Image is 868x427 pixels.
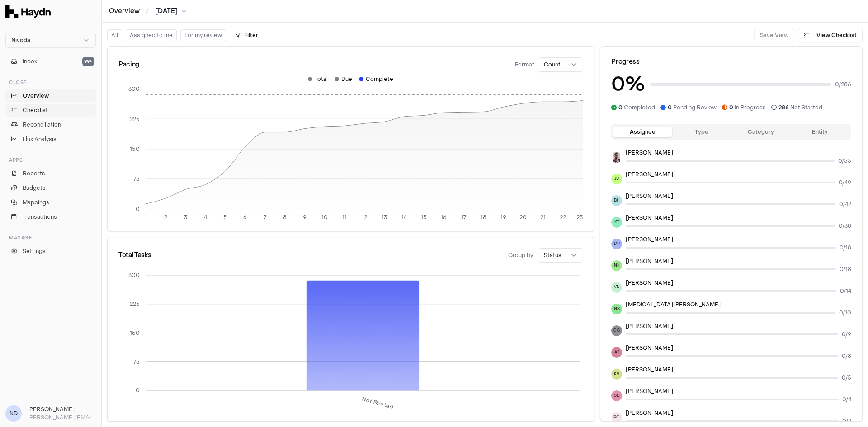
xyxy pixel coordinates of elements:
div: Manage [5,230,96,245]
tspan: 15 [421,214,427,221]
div: Due [335,75,352,83]
span: 0 / 4 [842,396,851,403]
span: 286 [778,104,789,111]
tspan: 13 [382,214,387,221]
img: Haydn Logo [5,5,51,18]
p: [PERSON_NAME] [626,344,851,352]
a: Overview [5,89,96,102]
tspan: 21 [540,214,546,221]
p: [PERSON_NAME] [626,214,851,221]
tspan: 10 [321,214,328,221]
span: 0 / 42 [839,201,851,208]
tspan: 1 [145,214,147,221]
button: View Checklist [798,28,863,42]
tspan: 225 [130,300,140,308]
button: For my review [180,29,226,41]
span: 0 / 286 [835,81,851,88]
p: [PERSON_NAME] [626,366,851,373]
p: [PERSON_NAME] [626,236,851,243]
p: [MEDICAL_DATA][PERSON_NAME] [626,301,851,308]
span: 0 / 10 [839,309,851,316]
a: Budgets [5,182,96,194]
span: [DATE] [155,7,178,16]
button: All [107,29,122,41]
div: Total [308,75,328,83]
button: Assignee [613,127,672,137]
span: 0 [668,104,672,111]
span: 0 [618,104,623,111]
span: 0 / 14 [840,287,851,295]
span: Reconciliation [23,121,61,129]
h3: [PERSON_NAME] [27,405,96,413]
span: 0 / 55 [838,157,851,164]
span: Format [515,61,534,68]
div: Pacing [118,60,139,69]
tspan: 11 [342,214,347,221]
span: BH [611,195,622,206]
span: Inbox [23,57,37,66]
div: Total Tasks [118,251,151,260]
span: ND [5,405,22,422]
tspan: 8 [283,214,287,221]
div: Progress [611,57,851,66]
p: [PERSON_NAME] [626,388,851,395]
span: Mappings [23,198,49,206]
tspan: 150 [130,329,140,337]
span: Group by: [508,252,534,259]
tspan: 75 [133,175,140,183]
p: [PERSON_NAME] [626,171,851,178]
p: [PERSON_NAME] [626,149,851,156]
p: [PERSON_NAME] [626,409,851,417]
button: Assigned to me [126,29,177,41]
tspan: 23 [576,214,583,221]
span: 0 / 5 [842,374,851,381]
button: [DATE] [155,7,187,16]
div: Complete [359,75,393,83]
span: KT [611,217,622,228]
span: VN [611,282,622,293]
span: Pending Review [668,104,717,111]
tspan: 300 [128,85,140,93]
tspan: 17 [461,214,466,221]
button: Nivoda [5,33,96,48]
button: Filter [230,28,264,42]
span: 0 / 49 [839,179,851,186]
span: Completed [618,104,655,111]
tspan: 4 [204,214,207,221]
span: 0 / 9 [842,331,851,338]
span: / [144,6,151,15]
span: Settings [23,247,46,255]
span: GG [611,325,622,336]
tspan: 3 [184,214,187,221]
a: Settings [5,245,96,258]
span: Reports [23,169,45,178]
p: [PERSON_NAME] [626,279,851,286]
tspan: 150 [130,145,140,153]
tspan: 0 [136,387,140,394]
span: Checklist [23,106,48,114]
tspan: 12 [362,214,367,221]
span: KV [611,369,622,380]
a: Flux Analysis [5,133,96,145]
span: DP [611,239,622,249]
span: 0 / 8 [842,352,851,360]
a: Transactions [5,211,96,223]
button: Type [672,127,731,137]
span: JS [611,174,622,184]
p: [PERSON_NAME][EMAIL_ADDRESS][DOMAIN_NAME] [27,413,96,422]
tspan: 6 [243,214,247,221]
span: Not Started [778,104,822,111]
span: 0 [729,104,733,111]
tspan: 300 [128,272,140,279]
span: Overview [23,92,49,100]
span: 0 / 38 [839,222,851,230]
tspan: 2 [164,214,167,221]
tspan: Not Started [362,395,395,411]
button: Inbox99+ [5,55,96,68]
tspan: 5 [223,214,227,221]
p: [PERSON_NAME] [626,323,851,330]
span: Budgets [23,184,46,192]
p: [PERSON_NAME] [626,258,851,265]
nav: breadcrumb [109,7,187,16]
span: Nivoda [11,37,30,44]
